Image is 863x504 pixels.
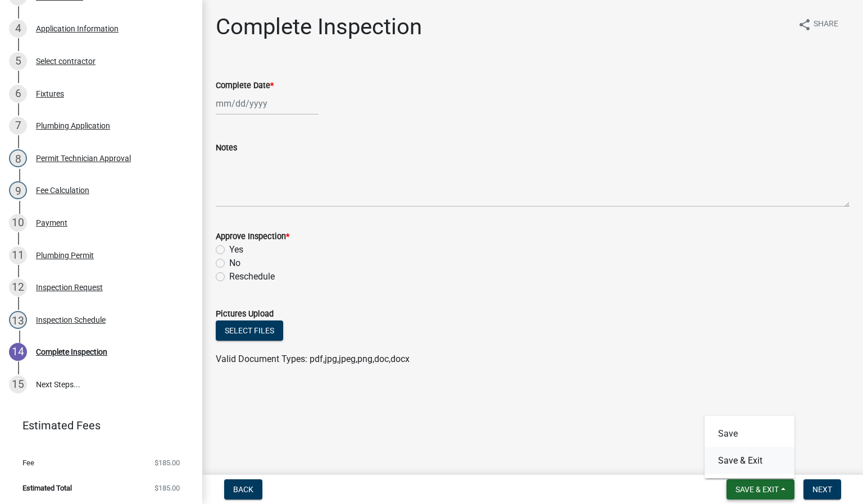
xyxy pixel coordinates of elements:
[36,154,131,162] div: Permit Technician Approval
[9,375,27,393] div: 15
[216,92,319,115] input: mm/dd/yyyy
[22,484,72,492] span: Estimated Total
[216,320,283,341] button: Select files
[812,485,832,494] span: Next
[36,219,67,227] div: Payment
[36,348,107,356] div: Complete Inspection
[36,90,64,98] div: Fixtures
[233,485,253,494] span: Back
[705,447,794,474] button: Save & Exit
[216,144,237,152] label: Notes
[9,52,27,70] div: 5
[36,186,89,194] div: Fee Calculation
[36,57,96,65] div: Select contractor
[798,18,811,31] i: share
[9,414,184,437] a: Estimated Fees
[155,484,180,492] span: $185.00
[726,479,794,500] button: Save & Exit
[9,181,27,199] div: 9
[9,311,27,329] div: 13
[9,85,27,103] div: 6
[22,459,34,466] span: Fee
[9,149,27,167] div: 8
[705,420,794,447] button: Save
[229,256,240,270] label: No
[216,13,422,40] h1: Complete Inspection
[216,82,274,90] label: Complete Date
[229,270,275,283] label: Reschedule
[36,25,119,33] div: Application Information
[9,214,27,232] div: 10
[36,283,103,291] div: Inspection Request
[216,354,410,364] span: Valid Document Types: pdf,jpg,jpeg,png,doc,docx
[36,316,106,324] div: Inspection Schedule
[9,278,27,296] div: 12
[789,13,847,35] button: shareShare
[735,485,779,494] span: Save & Exit
[216,233,289,241] label: Approve Inspection
[224,479,262,500] button: Back
[705,416,794,479] div: Save & Exit
[36,251,94,259] div: Plumbing Permit
[9,117,27,135] div: 7
[229,243,243,256] label: Yes
[9,343,27,361] div: 14
[814,18,838,31] span: Share
[9,246,27,264] div: 11
[216,310,274,318] label: Pictures Upload
[803,479,841,500] button: Next
[36,122,110,130] div: Plumbing Application
[155,459,180,466] span: $185.00
[9,20,27,38] div: 4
